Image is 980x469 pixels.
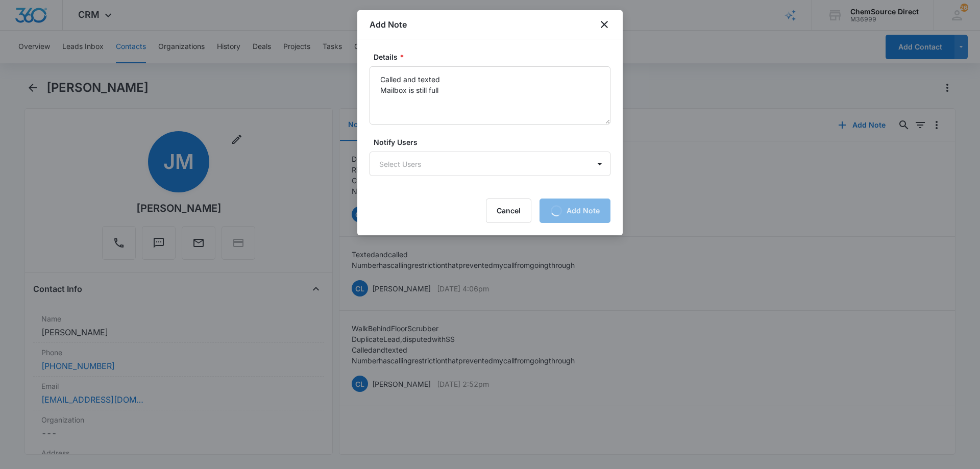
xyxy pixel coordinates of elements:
textarea: Called and texted Mailbox is still full [370,66,610,125]
label: Notify Users [374,137,615,147]
label: Details [374,52,615,62]
h1: Add Note [370,18,407,31]
button: Cancel [486,199,531,223]
button: close [598,18,610,31]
